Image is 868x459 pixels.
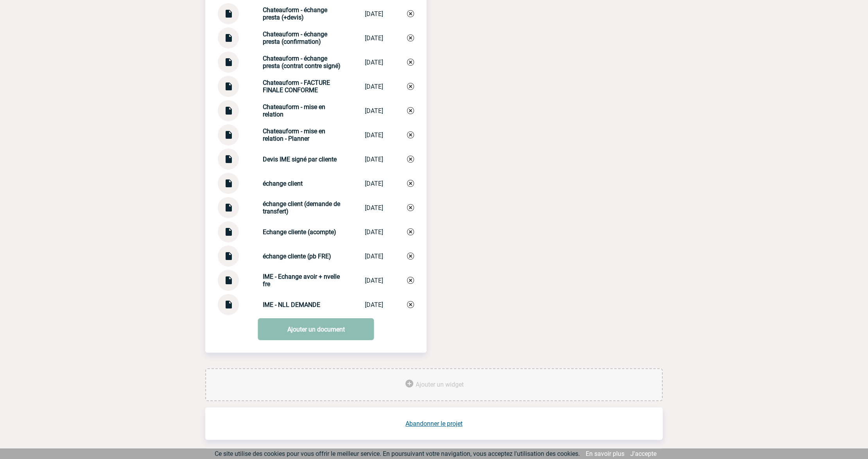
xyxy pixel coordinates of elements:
[407,83,414,90] img: Supprimer
[407,107,414,114] img: Supprimer
[407,277,414,284] img: Supprimer
[263,103,325,118] strong: Chateauform - mise en relation
[407,228,414,235] img: Supprimer
[263,55,341,70] strong: Chateauform - échange presta (contrat contre signé)
[407,301,414,308] img: Supprimer
[365,301,383,308] div: [DATE]
[365,253,383,260] div: [DATE]
[263,228,336,236] strong: Echange cliente (acompte)
[407,180,414,187] img: Supprimer
[365,83,383,90] div: [DATE]
[365,277,383,284] div: [DATE]
[405,420,463,427] a: Abandonner le projet
[263,79,330,94] strong: Chateauform - FACTURE FINALE CONFORME
[630,450,656,457] a: J'accepte
[365,156,383,163] div: [DATE]
[365,228,383,236] div: [DATE]
[365,180,383,187] div: [DATE]
[407,253,414,260] img: Supprimer
[407,10,414,17] img: Supprimer
[258,318,374,340] a: Ajouter un document
[263,200,340,215] strong: échange client (demande de transfert)
[263,6,327,21] strong: Chateauform - échange presta (+devis)
[586,450,624,457] a: En savoir plus
[263,127,325,142] strong: Chateauform - mise en relation - Planner
[365,131,383,139] div: [DATE]
[365,107,383,115] div: [DATE]
[263,301,320,308] strong: IME - NLL DEMANDE
[407,59,414,66] img: Supprimer
[263,253,331,260] strong: échange cliente (pb FRE)
[263,180,303,187] strong: échange client
[263,156,337,163] strong: Devis IME signé par cliente
[365,10,383,18] div: [DATE]
[263,30,327,45] strong: Chateauform - échange presta (confirmation)
[407,204,414,211] img: Supprimer
[263,273,340,288] strong: IME - Echange avoir + nvelle fre
[365,204,383,212] div: [DATE]
[407,156,414,163] img: Supprimer
[365,59,383,66] div: [DATE]
[407,34,414,41] img: Supprimer
[407,131,414,138] img: Supprimer
[365,34,383,42] div: [DATE]
[416,381,464,388] span: Ajouter un widget
[205,368,663,401] div: Ajouter des outils d'aide à la gestion de votre événement
[215,450,580,457] span: Ce site utilise des cookies pour vous offrir le meilleur service. En poursuivant votre navigation...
